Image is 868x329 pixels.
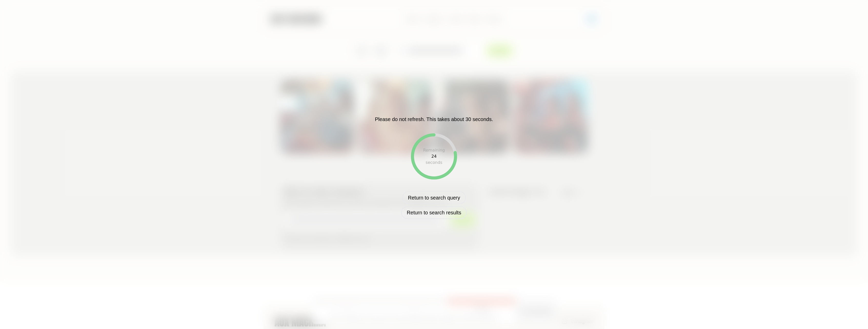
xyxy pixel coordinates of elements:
[402,191,466,204] button: Return to search query
[423,147,445,153] div: Remaining
[375,115,493,123] p: Please do not refresh. This takes about 30 seconds.
[431,153,437,159] div: 24
[401,206,467,219] button: Return to search results
[426,159,442,166] div: seconds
